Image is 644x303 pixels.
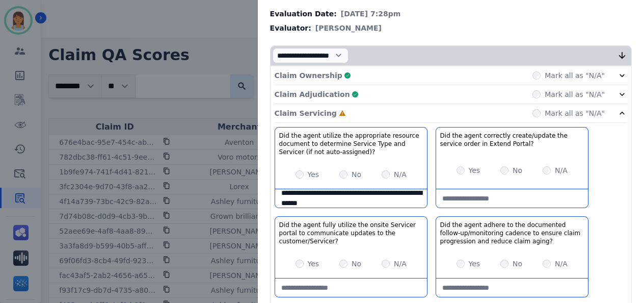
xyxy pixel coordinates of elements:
h3: Did the agent utilize the appropriate resource document to determine Service Type and Servicer (i... [279,132,423,156]
label: N/A [394,169,407,180]
label: Yes [469,165,480,175]
label: Yes [308,169,319,180]
span: [PERSON_NAME] [315,23,382,33]
p: Claim Ownership [275,70,342,81]
span: [DATE] 7:28pm [341,9,401,19]
label: Mark all as "N/A" [545,108,605,118]
h3: Did the agent adhere to the documented follow-up/monitoring cadence to ensure claim progression a... [440,221,584,245]
label: Yes [469,259,480,269]
label: Mark all as "N/A" [545,89,605,99]
label: No [352,259,361,269]
h3: Did the agent correctly create/update the service order in Extend Portal? [440,132,584,148]
label: No [513,165,522,175]
h3: Did the agent fully utilize the onsite Servicer portal to communicate updates to the customer/Ser... [279,221,423,245]
div: Evaluator: [270,23,632,33]
label: No [513,259,522,269]
label: No [352,169,361,180]
p: Claim Adjudication [275,89,350,99]
p: Claim Servicing [275,108,337,118]
label: Yes [308,259,319,269]
label: N/A [555,259,568,269]
label: N/A [555,165,568,175]
label: N/A [394,259,407,269]
label: Mark all as "N/A" [545,70,605,81]
div: Evaluation Date: [270,9,632,19]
